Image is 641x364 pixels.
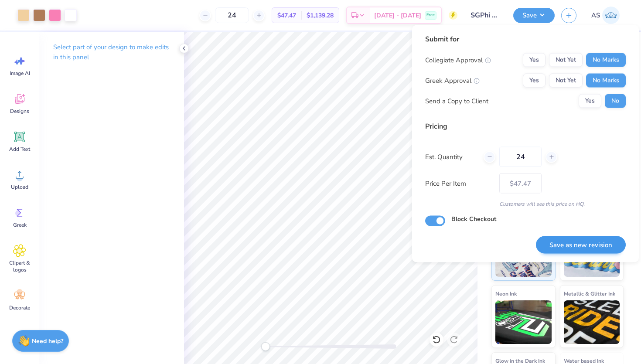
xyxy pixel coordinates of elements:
[425,96,488,106] div: Send a Copy to Client
[586,74,626,88] button: No Marks
[513,8,555,23] button: Save
[9,304,30,311] span: Decorate
[605,94,626,108] button: No
[10,108,29,115] span: Designs
[579,94,601,108] button: Yes
[11,184,28,191] span: Upload
[536,236,626,254] button: Save as new revision
[425,75,480,85] div: Greek Approval
[10,70,30,77] span: Image AI
[602,7,620,24] img: Ashutosh Sharma
[564,289,615,298] span: Metallic & Glitter Ink
[591,10,600,20] span: AS
[425,55,491,65] div: Collegiate Approval
[53,42,170,62] p: Select part of your design to make edits in this panel
[549,74,583,88] button: Not Yet
[32,337,63,345] strong: Need help?
[425,200,626,208] div: Customers will see this price on HQ.
[425,178,493,188] label: Price Per Item
[426,12,435,18] span: Free
[523,53,546,67] button: Yes
[425,34,626,44] div: Submit for
[374,11,421,20] span: [DATE] - [DATE]
[9,146,30,153] span: Add Text
[425,152,477,162] label: Est. Quantity
[277,11,296,20] span: $47.47
[307,11,334,20] span: $1,139.28
[499,147,542,167] input: – –
[549,53,583,67] button: Not Yet
[425,121,626,132] div: Pricing
[261,342,270,351] div: Accessibility label
[464,7,507,24] input: Untitled Design
[523,74,546,88] button: Yes
[215,7,249,23] input: – –
[587,7,624,24] a: AS
[495,289,517,298] span: Neon Ink
[495,300,552,344] img: Neon Ink
[451,214,496,224] label: Block Checkout
[5,259,34,273] span: Clipart & logos
[13,221,27,228] span: Greek
[564,300,620,344] img: Metallic & Glitter Ink
[586,53,626,67] button: No Marks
